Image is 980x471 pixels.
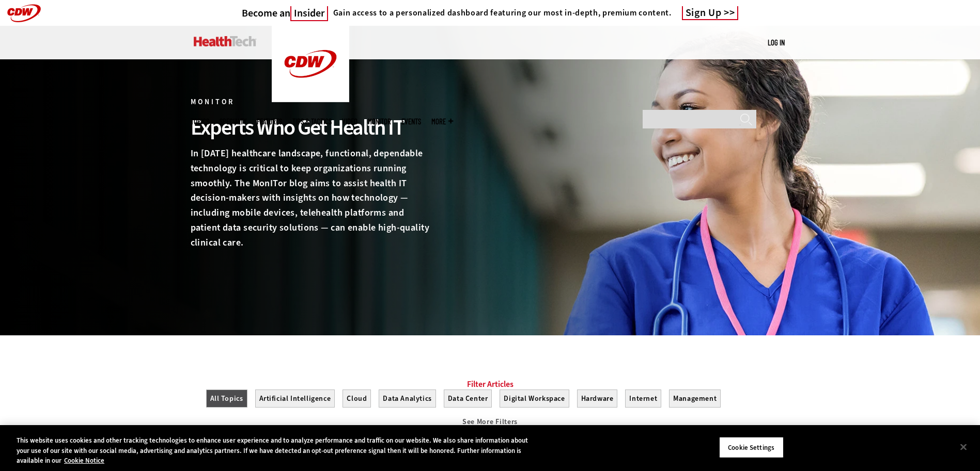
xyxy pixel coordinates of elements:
[191,146,430,250] p: In [DATE] healthcare landscape, functional, dependable technology is critical to keep organizatio...
[719,436,784,458] button: Cookie Settings
[242,7,328,20] a: Become anInsider
[206,389,247,408] button: All Topics
[290,6,328,21] span: Insider
[401,118,421,125] a: Events
[333,8,672,18] h4: Gain access to a personalized dashboard featuring our most in-depth, premium content.
[206,418,774,446] a: See More Filters
[272,26,349,102] img: Home
[768,37,785,48] div: User menu
[952,435,975,458] button: Close
[343,389,371,408] button: Cloud
[272,94,349,105] a: CDW
[462,417,518,427] span: See More Filters
[64,456,104,465] a: More information about your privacy
[768,38,785,47] a: Log in
[191,118,209,125] span: Topics
[625,389,661,408] button: Internet
[292,118,332,125] a: Tips & Tactics
[328,8,672,18] a: Gain access to a personalized dashboard featuring our most in-depth, premium content.
[682,6,739,20] a: Sign Up
[577,389,618,408] button: Hardware
[431,118,453,125] span: More
[669,389,721,408] button: Management
[467,379,514,389] a: Filter Articles
[500,389,569,408] button: Digital Workspace
[342,118,357,125] a: Video
[444,389,492,408] button: Data Center
[255,389,335,408] button: Artificial Intelligence
[220,118,246,125] span: Specialty
[379,389,435,408] button: Data Analytics
[17,435,539,466] div: This website uses cookies and other tracking technologies to enhance user experience and to analy...
[242,7,328,20] h3: Become an
[257,118,282,125] a: Features
[368,118,391,125] a: MonITor
[191,113,430,141] div: Experts Who Get Health IT
[194,36,256,46] img: Home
